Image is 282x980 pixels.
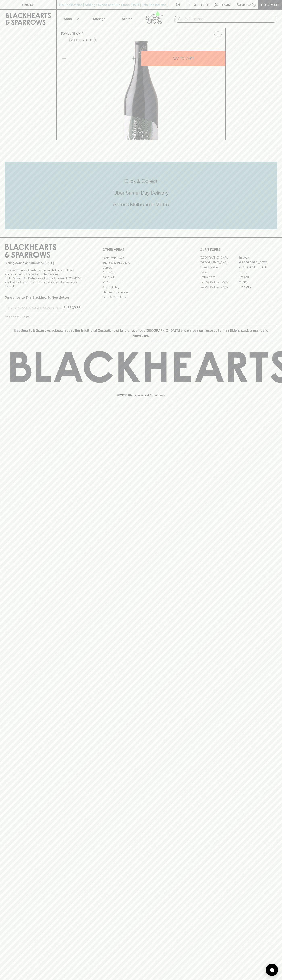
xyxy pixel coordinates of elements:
a: Fitzroy [238,270,277,275]
p: Wishlist [194,2,209,7]
a: Careers [102,265,180,270]
a: Bottle Drop FAQ's [102,255,180,260]
a: Braddon [238,255,277,260]
p: Stores [122,16,132,21]
p: It is against the law to sell or supply alcohol to, or to obtain alcohol on behalf of a person un... [5,268,82,288]
a: Fitzroy North [200,275,238,279]
p: Subscribe to The Blackhearts Newsletter [5,295,82,300]
a: Business & Bulk Gifting [102,260,180,265]
img: bubble-icon [270,968,274,972]
a: [GEOGRAPHIC_DATA] [200,260,238,265]
a: HOME [60,32,69,35]
button: Shop [57,10,85,28]
a: SHOP [72,32,81,35]
p: FIND US [22,2,34,7]
button: Add to wishlist [212,29,224,40]
p: Login [220,2,230,7]
a: [GEOGRAPHIC_DATA] [200,284,238,289]
img: 26812.png [57,41,225,140]
a: FAQ's [102,280,180,285]
input: e.g. jane@blackheartsandsparrows.com.au [8,304,62,311]
p: $0.00 [237,2,246,7]
div: Call to action block [5,162,277,229]
a: Gift Cards [102,275,180,280]
button: ADD TO CART [141,51,225,66]
p: ADD TO CART [173,56,194,61]
a: [GEOGRAPHIC_DATA] [200,279,238,284]
p: Checkout [261,2,279,7]
p: Sibling owned and run since [DATE] [5,261,82,265]
a: Shipping Information [102,290,180,295]
p: Shop [64,16,72,21]
a: [GEOGRAPHIC_DATA] [200,255,238,260]
a: [GEOGRAPHIC_DATA] [238,265,277,270]
p: SUBSCRIBE [63,305,80,310]
h5: Uber Same-Day Delivery [5,190,277,196]
a: Privacy Policy [102,285,180,290]
p: Tastings [92,16,105,21]
input: Try "Pinot noir" [184,16,274,22]
strong: Liquor License #32064953 [44,277,81,280]
a: Geelong [238,275,277,279]
p: Blackhearts & Sparrows acknowledges the traditional Custodians of land throughout [GEOGRAPHIC_DAT... [8,328,274,338]
a: Prahran [238,279,277,284]
a: Contact Us [102,270,180,275]
a: Terms & Conditions [102,295,180,300]
a: Thornbury [238,284,277,289]
a: Stores [113,10,141,28]
p: OTHER AREAS [102,247,180,252]
h5: Click & Collect [5,178,277,185]
h5: Across Melbourne Metro [5,201,277,208]
p: OUR STORES [200,247,277,252]
a: Elwood [200,270,238,275]
a: Brunswick West [200,265,238,270]
button: SUBSCRIBE [62,303,82,312]
p: We will never spam you [5,314,82,318]
a: [GEOGRAPHIC_DATA] [238,260,277,265]
button: Add to wishlist [69,38,96,42]
a: Tastings [85,10,113,28]
p: 0 [253,4,255,6]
